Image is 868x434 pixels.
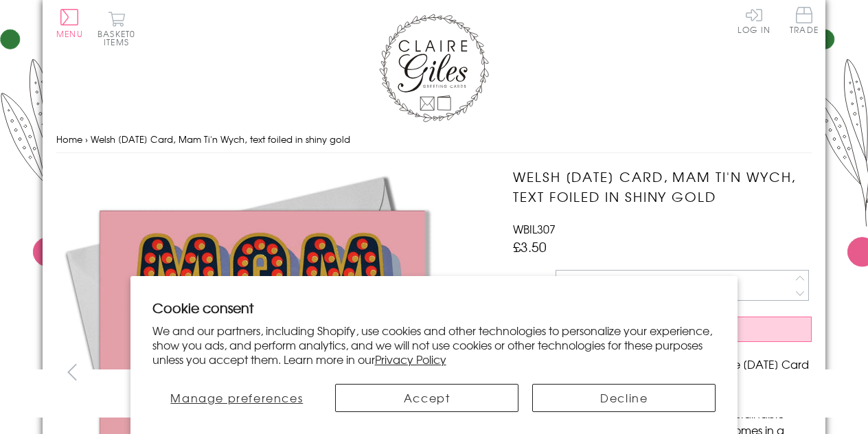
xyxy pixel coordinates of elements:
span: £3.50 [513,237,547,256]
button: Manage preferences [152,384,321,412]
button: Accept [335,384,518,412]
a: Home [56,133,82,146]
a: Trade [790,7,819,36]
h1: Welsh [DATE] Card, Mam Ti'n Wych, text foiled in shiny gold [513,167,812,207]
span: Manage preferences [170,389,303,406]
h2: Cookie consent [152,298,716,317]
span: 0 items [104,27,135,48]
nav: breadcrumbs [56,126,812,154]
button: prev [56,356,87,387]
span: Welsh [DATE] Card, Mam Ti'n Wych, text foiled in shiny gold [91,133,350,146]
span: › [85,133,88,146]
p: We and our partners, including Shopify, use cookies and other technologies to personalize your ex... [152,323,716,366]
button: Decline [532,384,716,412]
button: Menu [56,9,83,38]
a: Privacy Policy [375,351,446,367]
a: Log In [738,7,770,34]
span: Trade [790,7,819,34]
img: Claire Giles Greetings Cards [379,14,489,122]
span: WBIL307 [513,220,556,237]
span: Menu [56,27,83,40]
button: Basket0 items [98,11,135,46]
